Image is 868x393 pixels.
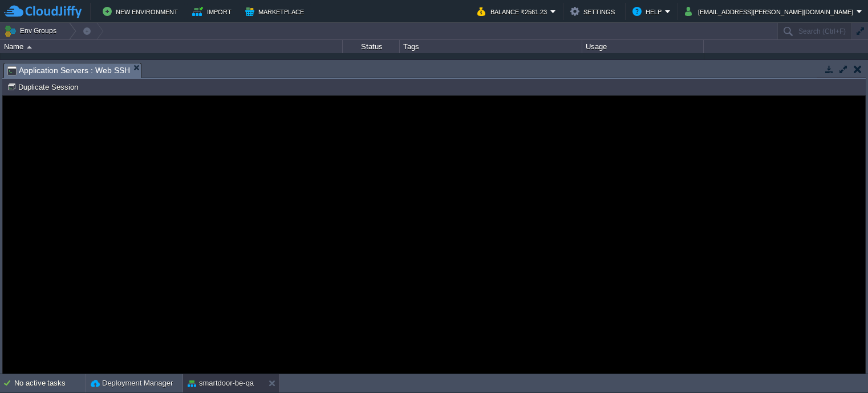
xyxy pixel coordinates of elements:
img: AMDAwAAAACH5BAEAAAAALAAAAAABAAEAAAICRAEAOw== [27,46,32,49]
div: Status [343,40,399,53]
div: Running [343,53,400,84]
button: New Environment [103,5,181,18]
button: [EMAIL_ADDRESS][PERSON_NAME][DOMAIN_NAME] [685,5,857,18]
button: Balance ₹2561.23 [477,5,550,18]
img: CloudJiffy [4,5,82,19]
a: chat-socket [30,58,69,69]
button: Import [192,5,235,18]
div: Name [1,40,342,53]
div: No active tasks [14,374,86,392]
img: AMDAwAAAACH5BAEAAAAALAAAAAABAAEAAAICRAEAOw== [1,53,10,84]
div: 2 / 32 [601,53,619,84]
div: Tags [400,40,582,53]
button: Settings [570,5,618,18]
button: smartdoor-be-qa [188,378,254,389]
img: AMDAwAAAACH5BAEAAAAALAAAAAABAAEAAAICRAEAOw== [10,53,26,84]
div: 5% [640,53,678,84]
span: Application Servers : Web SSH [7,63,130,78]
button: Marketplace [245,5,307,18]
button: Duplicate Session [7,82,82,92]
button: Deployment Manager [91,378,173,389]
div: Usage [583,40,703,53]
button: Env Groups [4,23,60,39]
button: Help [632,5,665,18]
